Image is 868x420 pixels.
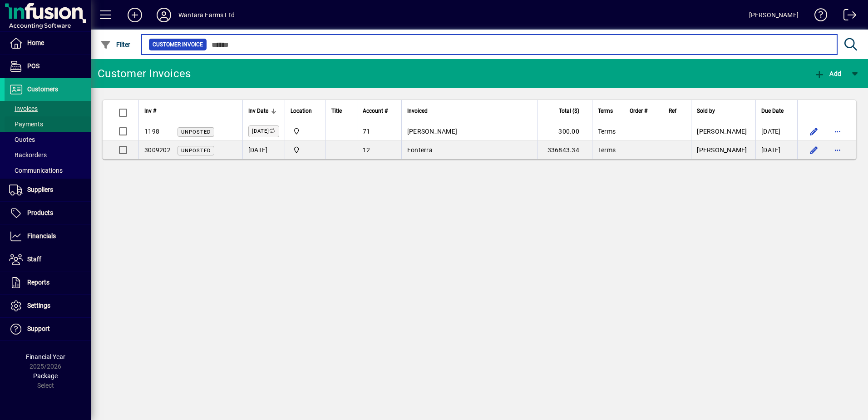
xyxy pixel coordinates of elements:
[181,148,211,154] span: Unposted
[5,248,91,271] a: Staff
[26,353,65,360] span: Financial Year
[27,232,56,240] span: Financials
[331,106,342,116] span: Title
[27,186,53,193] span: Suppliers
[291,106,312,116] span: Location
[538,141,592,159] td: 336843.34
[814,70,841,77] span: Add
[248,125,279,137] label: [DATE]
[697,106,715,116] span: Sold by
[5,202,91,225] a: Products
[755,122,797,141] td: [DATE]
[598,146,616,154] span: Terms
[291,126,320,136] span: Central
[630,106,647,116] span: Order #
[9,105,38,112] span: Invoices
[100,41,131,48] span: Filter
[830,124,845,139] button: More options
[178,8,235,22] div: Wantara Farms Ltd
[27,85,58,93] span: Customers
[27,62,39,70] span: POS
[144,146,171,154] span: 3009202
[5,271,91,294] a: Reports
[149,7,178,23] button: Profile
[5,225,91,248] a: Financials
[598,106,613,116] span: Terms
[291,145,320,155] span: Central
[749,8,799,22] div: [PERSON_NAME]
[5,295,91,317] a: Settings
[407,106,428,116] span: Invoiced
[697,128,747,135] span: [PERSON_NAME]
[543,106,587,116] div: Total ($)
[9,167,63,174] span: Communications
[697,106,750,116] div: Sold by
[830,143,845,157] button: More options
[291,106,320,116] div: Location
[33,372,58,380] span: Package
[812,65,843,82] button: Add
[807,124,821,139] button: Edit
[27,255,41,263] span: Staff
[808,2,828,31] a: Knowledge Base
[5,163,91,178] a: Communications
[9,151,47,159] span: Backorders
[153,40,203,49] span: Customer Invoice
[144,106,214,116] div: Inv #
[5,101,91,116] a: Invoices
[697,146,747,154] span: [PERSON_NAME]
[407,128,457,135] span: [PERSON_NAME]
[242,141,285,159] td: [DATE]
[363,106,396,116] div: Account #
[363,128,370,135] span: 71
[5,147,91,163] a: Backorders
[27,325,50,332] span: Support
[630,106,657,116] div: Order #
[5,179,91,201] a: Suppliers
[538,122,592,141] td: 300.00
[144,106,156,116] span: Inv #
[807,143,821,157] button: Edit
[120,7,149,23] button: Add
[363,106,388,116] span: Account #
[98,36,133,53] button: Filter
[559,106,579,116] span: Total ($)
[669,106,676,116] span: Ref
[407,146,433,154] span: Fonterra
[9,120,43,128] span: Payments
[27,39,44,46] span: Home
[248,106,268,116] span: Inv Date
[98,66,191,81] div: Customer Invoices
[761,106,792,116] div: Due Date
[331,106,351,116] div: Title
[27,302,50,309] span: Settings
[5,318,91,340] a: Support
[598,128,616,135] span: Terms
[27,279,49,286] span: Reports
[755,141,797,159] td: [DATE]
[5,132,91,147] a: Quotes
[761,106,784,116] span: Due Date
[5,55,91,78] a: POS
[248,106,279,116] div: Inv Date
[669,106,686,116] div: Ref
[407,106,532,116] div: Invoiced
[9,136,35,143] span: Quotes
[837,2,857,31] a: Logout
[27,209,53,216] span: Products
[5,32,91,55] a: Home
[363,146,370,154] span: 12
[181,129,211,135] span: Unposted
[5,116,91,132] a: Payments
[144,128,159,135] span: 1198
